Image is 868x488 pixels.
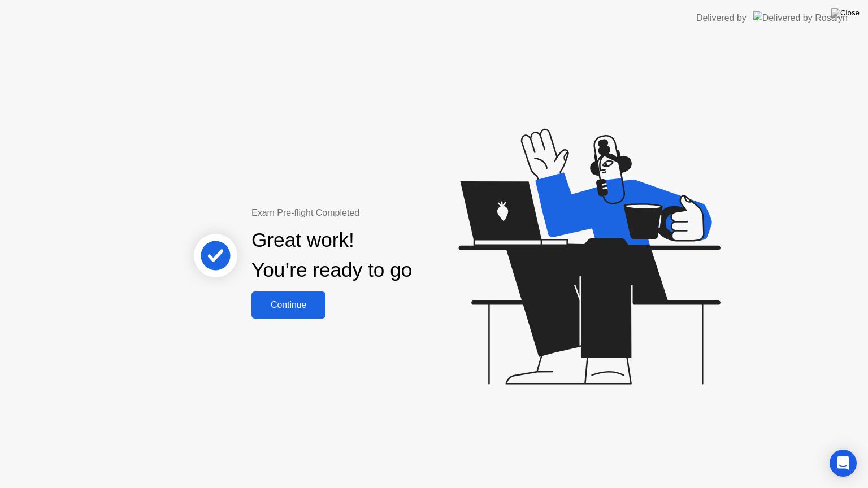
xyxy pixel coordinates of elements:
[255,300,322,310] div: Continue
[830,450,857,477] div: Open Intercom Messenger
[251,206,485,220] div: Exam Pre-flight Completed
[251,225,412,285] div: Great work! You’re ready to go
[753,11,848,24] img: Delivered by Rosalyn
[251,291,325,319] button: Continue
[696,11,747,25] div: Delivered by
[831,8,860,18] img: Close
